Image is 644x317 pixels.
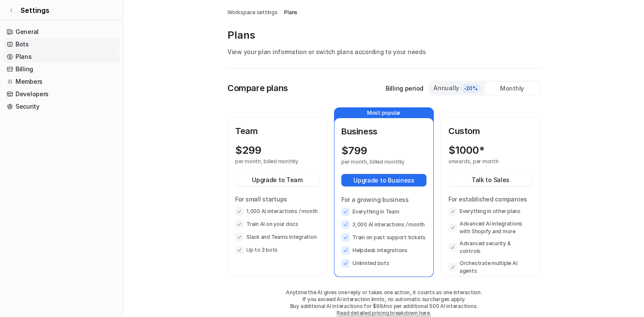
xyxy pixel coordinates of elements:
p: Plans [227,28,540,42]
a: Bots [3,38,120,50]
li: Everything in other plans [448,207,533,216]
a: Security [3,101,120,113]
a: Read detailed pricing breakdown here. [337,310,431,316]
span: Settings [21,5,49,15]
li: Unlimited bots [341,259,426,268]
span: / [280,9,282,16]
li: 1,000 AI interactions / month [235,207,319,216]
p: Anytime the AI gives one reply or takes one action, it counts as one interaction. [227,289,540,296]
a: Plans [3,51,120,63]
p: Custom [448,125,533,137]
li: Everything in Team [341,207,426,216]
div: Annually [433,83,481,93]
a: Billing [3,63,120,75]
a: Workspace settings [227,9,278,16]
li: Orchestrate multiple AI agents [448,259,533,275]
span: -20% [461,84,481,93]
p: per month, billed monthly [341,158,411,165]
a: General [3,26,120,38]
li: Up to 3 bots [235,246,319,254]
p: Compare plans [227,82,288,94]
li: Advanced AI integrations with Shopify and more [448,220,533,235]
p: $ 799 [341,145,367,157]
li: Slack and Teams integration [235,233,319,241]
p: Buy additional AI interactions for $99/mo per additional 500 AI interactions. [227,303,540,310]
div: Monthly [485,82,540,94]
p: For a growing business [341,195,426,204]
p: $ 1000* [448,144,485,156]
p: View your plan information or switch plans according to your needs [227,47,540,56]
li: Helpdesk integrations [341,246,426,255]
p: For small startups [235,195,319,204]
li: 3,000 AI interactions / month [341,220,426,229]
button: Upgrade to Business [341,174,426,186]
p: per month, billed monthly [235,158,304,165]
li: Train on past support tickets [341,233,426,242]
p: Most popular [334,108,433,118]
p: Billing period [386,84,423,93]
p: If you exceed AI interaction limits, no automatic surcharges apply. [227,296,540,303]
li: Advanced security & controls [448,240,533,255]
p: For established companies [448,195,533,204]
a: Members [3,76,120,88]
button: Talk to Sales [448,174,533,186]
a: Plans [284,9,297,16]
p: onwards, per month [448,158,517,165]
button: Upgrade to Team [235,174,319,186]
p: Team [235,125,319,137]
a: Developers [3,88,120,100]
li: Train AI on your docs [235,220,319,229]
p: $ 299 [235,144,261,156]
p: Business [341,125,426,138]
